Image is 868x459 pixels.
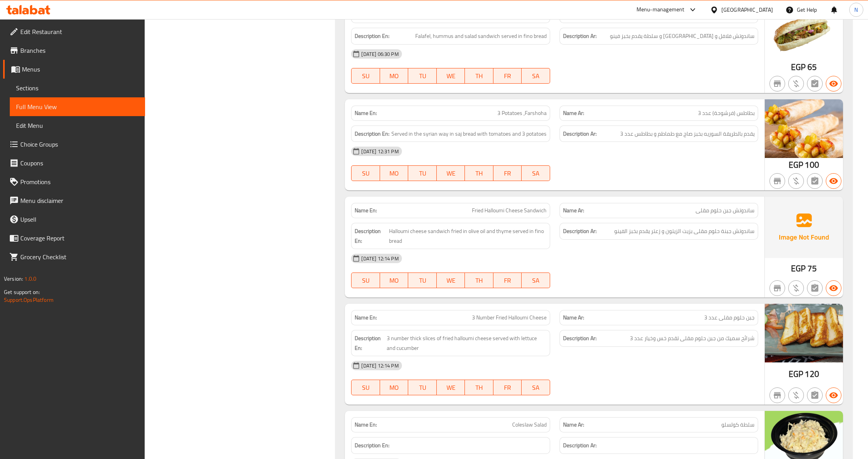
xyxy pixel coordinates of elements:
[440,275,462,286] span: WE
[408,273,436,288] button: TU
[789,366,803,382] span: EGP
[440,70,462,82] span: WE
[468,382,490,393] span: TH
[380,68,408,84] button: MO
[10,116,145,135] a: Edit Menu
[610,31,755,41] span: ساندوتش فلافل و حمص و سلطة يقدم بخبز فينو
[355,226,387,246] strong: Description En:
[380,273,408,288] button: MO
[383,382,405,393] span: MO
[704,314,755,322] span: جبن حلوم مقلى عدد 3
[637,5,685,14] div: Menu-management
[807,173,823,189] button: Not has choices
[791,59,805,75] span: EGP
[383,275,405,286] span: MO
[525,382,547,393] span: SA
[497,168,518,179] span: FR
[563,314,584,322] strong: Name Ar:
[355,421,377,429] strong: Name En:
[788,76,804,91] button: Purchased item
[351,273,380,288] button: SU
[620,129,755,139] span: يقدم بالطريقة السوريه بخبز صاج مع طماطم و بطاطس عدد 3
[721,5,773,14] div: [GEOGRAPHIC_DATA]
[411,382,433,393] span: TU
[765,304,843,362] img: mmw_638937944701789179
[4,274,23,284] span: Version:
[355,129,389,139] strong: Description En:
[24,274,36,284] span: 1.0.0
[788,280,804,296] button: Purchased item
[826,280,841,296] button: Available
[358,255,402,262] span: [DATE] 12:14 PM
[512,421,547,429] span: Coleslaw Salad
[826,173,841,189] button: Available
[765,99,843,158] img: mmw_638936227158899688
[493,68,522,84] button: FR
[355,441,389,450] strong: Description En:
[355,333,385,353] strong: Description En:
[563,129,597,139] strong: Description Ar:
[497,109,547,117] span: 3 Potatoes ,Farshoha
[563,109,584,117] strong: Name Ar:
[20,215,139,224] span: Upsell
[20,196,139,205] span: Menu disclaimer
[563,206,584,215] strong: Name Ar:
[525,168,547,179] span: SA
[791,261,805,276] span: EGP
[807,59,817,75] span: 65
[468,275,490,286] span: TH
[465,68,493,84] button: TH
[769,280,785,296] button: Not branch specific item
[351,380,380,395] button: SU
[383,70,405,82] span: MO
[355,275,377,286] span: SU
[826,76,841,91] button: Available
[493,165,522,181] button: FR
[20,27,139,36] span: Edit Restaurant
[10,97,145,116] a: Full Menu View
[826,387,841,403] button: Available
[355,382,377,393] span: SU
[16,121,139,130] span: Edit Menu
[696,206,755,215] span: ساندوتش جبن حلوم مقلى
[3,229,145,247] a: Coverage Report
[351,68,380,84] button: SU
[522,68,550,84] button: SA
[497,382,518,393] span: FR
[769,387,785,403] button: Not branch specific item
[383,168,405,179] span: MO
[563,226,597,236] strong: Description Ar:
[3,247,145,266] a: Grocery Checklist
[3,22,145,41] a: Edit Restaurant
[415,31,547,41] span: Falafel, hummus and salad sandwich served in fino bread
[522,380,550,395] button: SA
[805,366,819,382] span: 120
[389,226,547,246] span: Halloumi cheese sandwich fried in olive oil and thyme served in fino bread
[563,333,597,343] strong: Description Ar:
[437,273,465,288] button: WE
[807,261,817,276] span: 75
[355,70,377,82] span: SU
[465,165,493,181] button: TH
[522,273,550,288] button: SA
[440,382,462,393] span: WE
[411,275,433,286] span: TU
[525,275,547,286] span: SA
[721,421,755,429] span: سلطة كولسلو
[465,273,493,288] button: TH
[380,380,408,395] button: MO
[698,109,755,117] span: بطاطس (فرشوحة) عدد 3
[3,210,145,229] a: Upsell
[765,2,843,60] img: mmw_638935578566719769
[630,333,755,343] span: شرائح سميك من جبن حلوم مقلى تقدم خس وخيار عدد 3
[358,148,402,155] span: [DATE] 12:31 PM
[408,68,436,84] button: TU
[493,11,547,20] span: Falafel Sandwich (Fino)
[355,314,377,322] strong: Name En:
[387,333,547,353] span: 3 number thick slices of fried halloumi cheese served with lettuce and cucumber
[351,165,380,181] button: SU
[437,165,465,181] button: WE
[788,387,804,403] button: Purchased item
[20,233,139,243] span: Coverage Report
[614,226,755,236] span: ساندوتش جبنة حلوم مقلى بزيت الزيتون و زعتر يقدم بخبز الفينو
